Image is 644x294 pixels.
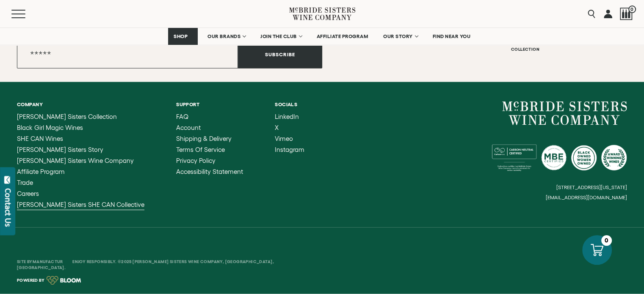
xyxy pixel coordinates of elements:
[17,146,103,153] span: [PERSON_NAME] Sisters Story
[17,168,65,175] span: Affiliate Program
[628,5,636,13] span: 0
[17,135,144,142] a: SHE CAN Wines
[176,124,243,131] a: Account
[176,168,243,175] span: Accessibility Statement
[601,235,612,246] div: 0
[17,124,144,131] a: Black Girl Magic Wines
[17,113,117,120] span: [PERSON_NAME] Sisters Collection
[275,124,304,131] a: X
[207,33,240,39] span: OUR BRANDS
[176,157,243,164] a: Privacy Policy
[378,28,423,45] a: OUR STORY
[275,135,293,142] span: Vimeo
[255,28,307,45] a: JOIN THE CLUB
[176,146,243,153] a: Terms of Service
[275,113,304,120] a: LinkedIn
[17,135,63,142] span: SHE CAN Wines
[17,179,144,186] a: Trade
[176,135,232,142] span: Shipping & Delivery
[17,168,144,175] a: Affiliate Program
[176,168,243,175] a: Accessibility Statement
[176,146,225,153] span: Terms of Service
[176,113,243,120] a: FAQ
[275,146,304,153] span: Instagram
[17,113,144,120] a: McBride Sisters Collection
[311,28,374,45] a: AFFILIATE PROGRAM
[238,41,322,69] button: Subscribe
[176,157,216,164] span: Privacy Policy
[17,41,238,69] input: Email
[17,157,134,164] span: [PERSON_NAME] Sisters Wine Company
[17,201,144,208] span: [PERSON_NAME] Sisters SHE CAN Collective
[17,146,144,153] a: McBride Sisters Story
[427,28,476,45] a: FIND NEAR YOU
[17,190,39,197] span: Careers
[17,259,64,264] span: Site By
[433,33,471,39] span: FIND NEAR YOU
[4,188,12,227] div: Contact Us
[383,33,413,39] span: OUR STORY
[17,190,144,197] a: Careers
[17,201,144,208] a: McBride Sisters SHE CAN Collective
[11,10,42,18] button: Mobile Menu Trigger
[176,113,188,120] span: FAQ
[17,124,83,131] span: Black Girl Magic Wines
[17,157,144,164] a: McBride Sisters Wine Company
[260,33,297,39] span: JOIN THE CLUB
[317,33,368,39] span: AFFILIATE PROGRAM
[168,28,198,45] a: SHOP
[275,146,304,153] a: Instagram
[17,179,33,186] span: Trade
[202,28,251,45] a: OUR BRANDS
[33,259,63,264] a: Manufactur
[17,259,274,270] span: Enjoy Responsibly. ©2025 [PERSON_NAME] Sisters Wine Company, [GEOGRAPHIC_DATA], [GEOGRAPHIC_DATA].
[556,184,627,190] small: [STREET_ADDRESS][US_STATE]
[546,195,627,201] small: [EMAIL_ADDRESS][DOMAIN_NAME]
[176,135,243,142] a: Shipping & Delivery
[275,113,299,120] span: LinkedIn
[176,124,201,131] span: Account
[502,102,627,125] a: McBride Sisters Wine Company
[275,135,304,142] a: Vimeo
[17,278,44,283] span: Powered by
[174,33,188,39] span: SHOP
[275,124,279,131] span: X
